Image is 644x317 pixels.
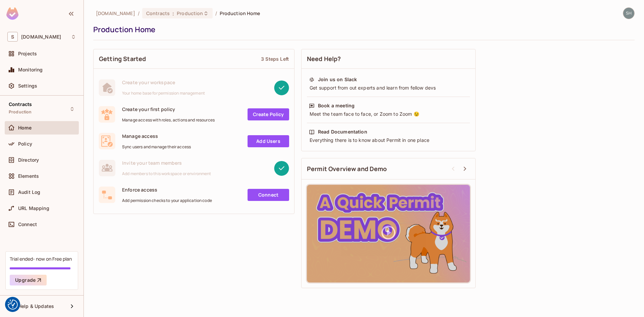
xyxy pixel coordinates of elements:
span: Contracts [146,10,170,16]
img: Revisit consent button [8,300,18,310]
span: Sync users and manage their access [122,144,191,150]
div: Get support from out experts and learn from fellow devs [309,85,468,91]
span: Manage access with roles, actions and resources [122,117,215,123]
span: Connect [18,222,37,227]
li: / [138,10,140,16]
span: Workspace: sea.live [21,34,61,40]
span: Policy [18,141,32,147]
span: Home [18,125,32,130]
div: Everything there is to know about Permit in one place [309,137,468,144]
span: Help & Updates [18,304,54,309]
div: Trial ended- now on Free plan [10,256,72,262]
li: / [215,10,217,16]
a: Connect [248,189,289,201]
div: Meet the team face to face, or Zoom to Zoom 😉 [309,111,468,117]
span: Enforce access [122,187,212,193]
span: S [7,32,18,42]
span: Elements [18,173,39,179]
span: Getting Started [99,55,146,63]
span: Audit Log [18,190,40,195]
span: Manage access [122,133,191,139]
span: Invite your team members [122,160,211,166]
a: Add Users [248,135,289,147]
span: Production [9,109,32,115]
img: shyamalan.chemmery@testshipping.com [623,8,634,19]
span: : [172,11,174,16]
span: Production Home [220,10,260,16]
span: URL Mapping [18,206,49,211]
span: Add permission checks to your application code [122,198,212,203]
span: Permit Overview and Demo [307,165,387,173]
span: Create your workspace [122,79,205,86]
div: Read Documentation [318,128,367,135]
span: Contracts [9,102,32,107]
div: Book a meeting [318,102,355,109]
span: Need Help? [307,55,341,63]
span: Add members to this workspace or environment [122,171,211,176]
img: SReyMgAAAABJRU5ErkJggg== [6,7,18,20]
span: the active workspace [96,10,135,16]
a: Create Policy [248,108,289,120]
span: Create your first policy [122,106,215,112]
span: Directory [18,157,39,163]
div: Join us on Slack [318,76,357,83]
span: Settings [18,83,37,89]
span: Your home base for permission management [122,91,205,96]
span: Production [177,10,203,16]
button: Consent Preferences [8,300,18,310]
div: Production Home [93,24,631,35]
button: Upgrade [10,275,47,285]
span: Monitoring [18,67,43,72]
div: 3 Steps Left [261,56,289,62]
span: Projects [18,51,37,56]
